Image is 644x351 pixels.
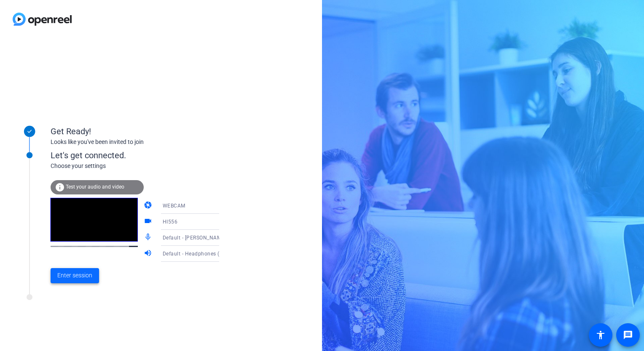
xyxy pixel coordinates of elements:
mat-icon: volume_up [144,249,154,259]
div: Choose your settings [51,162,236,170]
div: Let's get connected. [51,149,236,162]
span: Enter session [57,271,92,280]
mat-icon: videocam [144,217,154,227]
mat-icon: info [55,182,65,192]
mat-icon: camera [144,201,154,211]
div: Looks like you've been invited to join [51,138,219,146]
span: WEBCAM [163,203,185,209]
span: Default - Headphones (2- Realtek(R) Audio) [163,250,268,257]
button: Enter session [51,268,99,283]
mat-icon: mic_none [144,233,154,243]
span: Test your audio and video [66,184,124,190]
span: HI556 [163,219,178,225]
mat-icon: accessibility [596,330,606,340]
div: Get Ready! [51,125,219,138]
mat-icon: message [623,330,633,340]
span: Default - [PERSON_NAME] (2- Realtek(R) Audio) [163,234,279,241]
